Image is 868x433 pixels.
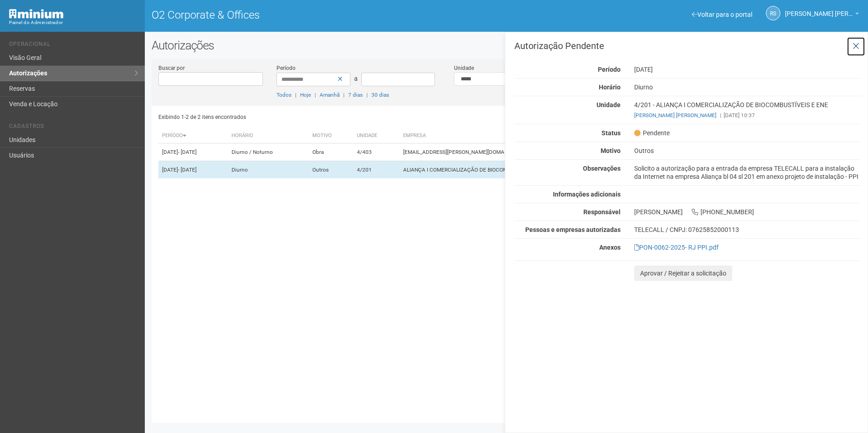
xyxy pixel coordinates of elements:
[599,84,621,91] strong: Horário
[158,128,228,143] th: Período
[152,39,861,52] h2: Autorizações
[371,92,389,98] a: 30 dias
[634,112,716,118] a: [PERSON_NAME] [PERSON_NAME]
[514,41,861,50] h3: Autorização Pendente
[583,165,621,172] strong: Observações
[454,64,474,72] label: Unidade
[9,19,138,27] div: Painel do Administrador
[366,92,368,98] span: |
[228,143,309,161] td: Diurno / Noturno
[785,11,859,19] a: [PERSON_NAME] [PERSON_NAME]
[309,128,353,143] th: Motivo
[553,191,621,198] strong: Informações adicionais
[348,92,363,98] a: 7 dias
[627,65,868,74] div: [DATE]
[634,244,719,251] a: PON-0062-2025- RJ PPI.pdf
[583,208,621,216] strong: Responsável
[599,244,621,251] strong: Anexos
[9,9,64,19] img: Minium
[158,161,228,179] td: [DATE]
[634,266,732,281] button: Aprovar / Rejeitar a solicitação
[627,101,868,119] div: 4/201 - ALIANÇA I COMERCIALIZAÇÃO DE BIOCOMBUSTÍVEIS E ENE
[785,1,853,17] span: Rayssa Soares Ribeiro
[158,64,185,72] label: Buscar por
[315,92,316,98] span: |
[598,66,621,73] strong: Período
[353,161,399,179] td: 4/201
[152,9,500,21] h1: O2 Corporate & Offices
[354,75,358,82] span: a
[295,92,296,98] span: |
[627,83,868,91] div: Diurno
[300,92,311,98] a: Hoje
[353,128,399,143] th: Unidade
[399,161,655,179] td: ALIANÇA I COMERCIALIZAÇÃO DE BIOCOMBUSTÍVEIS E ENE
[276,64,296,72] label: Período
[158,143,228,161] td: [DATE]
[597,101,621,108] strong: Unidade
[228,128,309,143] th: Horário
[320,92,340,98] a: Amanhã
[353,143,399,161] td: 4/403
[692,11,752,18] a: Voltar para o portal
[9,41,138,50] li: Operacional
[158,110,503,124] div: Exibindo 1-2 de 2 itens encontrados
[276,92,291,98] a: Todos
[634,226,861,234] div: TELECALL / CNPJ: 07625852000113
[399,128,655,143] th: Empresa
[228,161,309,179] td: Diurno
[525,226,621,233] strong: Pessoas e empresas autorizadas
[601,147,621,154] strong: Motivo
[399,143,655,161] td: [EMAIL_ADDRESS][PERSON_NAME][DOMAIN_NAME]
[627,164,868,181] div: Solicito a autorização para a entrada da empresa TELECALL para a instalação da Internet na empres...
[627,147,868,155] div: Outros
[343,92,345,98] span: |
[178,149,197,155] span: - [DATE]
[634,129,670,137] span: Pendente
[309,161,353,179] td: Outros
[627,208,868,216] div: [PERSON_NAME] [PHONE_NUMBER]
[178,167,197,173] span: - [DATE]
[9,123,138,133] li: Cadastros
[309,143,353,161] td: Obra
[602,129,621,137] strong: Status
[720,112,721,118] span: |
[634,111,861,119] div: [DATE] 10:37
[766,6,780,20] a: RS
